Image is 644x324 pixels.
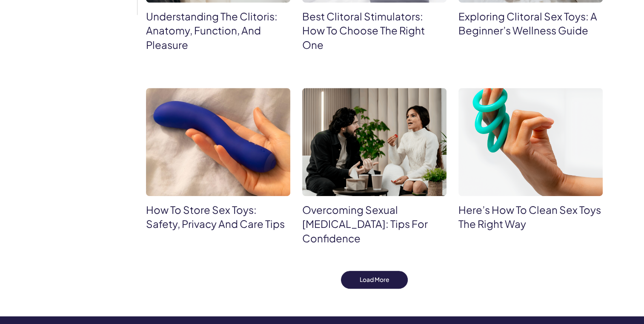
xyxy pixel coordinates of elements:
[146,88,290,196] img: How to Store Sex Toys Safely
[341,271,408,289] button: Load More
[458,10,597,37] a: Exploring Clitoral Sex Toys: A Beginner’s Wellness Guide
[458,88,603,196] img: Learn How to Clean Sex Toys With Hello Cake
[146,10,278,51] a: Understanding The Clitoris: Anatomy, Function, And Pleasure
[302,88,447,196] img: A Couple Relaxing On A Couch, Talking Openly And Building Confidence
[458,203,601,230] a: Here’s How to Clean Sex Toys the Right Way
[302,10,425,51] a: Best Clitoral Stimulators: How To Choose The Right One
[302,203,428,244] a: Overcoming Sexual [MEDICAL_DATA]: Tips For Confidence
[146,203,285,230] a: How To Store Sex Toys: Safety, Privacy And Care Tips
